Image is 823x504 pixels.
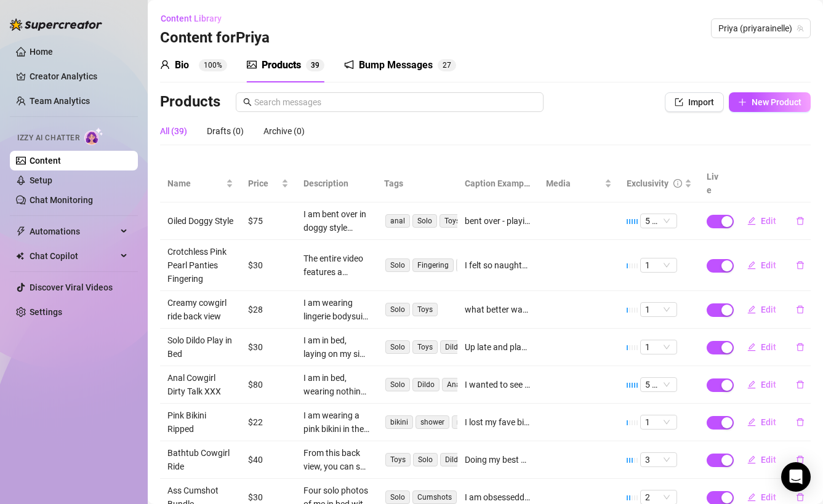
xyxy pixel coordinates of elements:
span: Edit [761,260,776,270]
span: thunderbolt [16,226,26,236]
sup: 27 [438,59,456,71]
div: I am wearing lingerie bodysuit, sitting in the cowgirl position with the camera behind me. I reac... [303,296,369,323]
span: Solo [412,214,437,228]
span: import [675,98,683,106]
button: delete [786,375,814,394]
span: Toys [440,214,465,228]
span: Priya (priyarainelle) [718,19,803,38]
div: Open Intercom Messenger [781,462,811,492]
th: Tags [377,165,457,202]
span: edit [747,418,756,426]
div: bent over - playing with a dildo cock in my tight little ass 🍑 😜 don't you wish that was your coc... [465,214,531,228]
span: Solo [385,258,410,272]
a: Content [30,156,61,166]
div: I am obsesseddddd with how perfect my ass looks when it's covered in cum 🍑✨ It may be one of the ... [465,490,531,504]
td: Oiled Doggy Style [160,202,241,240]
span: delete [796,343,805,351]
span: delete [796,217,805,225]
div: Bump Messages [359,58,433,73]
td: Bathtub Cowgirl Ride [160,441,241,479]
th: Live [699,165,730,202]
div: I lost my fave bikini in the unfortunate accident shown in this video and I'm devastated.... 🥺😭 c... [465,415,531,429]
td: $22 [241,404,296,441]
span: edit [747,380,756,389]
h3: Content for Priya [160,28,270,48]
td: $80 [241,366,296,404]
div: Drafts (0) [207,124,244,138]
a: Chat Monitoring [30,195,93,205]
td: $75 [241,202,296,240]
span: Solo [413,453,438,466]
div: Products [262,58,301,73]
div: Exclusivity [627,177,668,190]
div: I am in bed, laying on my side - completely naked with boobs, ass, and pussy in full view. I begi... [303,334,369,361]
input: Search messages [254,95,536,109]
button: delete [786,450,814,470]
span: Name [167,177,223,190]
span: edit [747,261,756,270]
span: Toys [412,340,438,354]
span: edit [747,455,756,464]
td: $28 [241,291,296,329]
span: edit [747,343,756,351]
span: 7 [447,61,451,70]
a: Home [30,47,53,57]
span: Izzy AI Chatter [17,132,79,144]
span: Anal [442,378,467,391]
button: Edit [737,412,786,432]
span: Dildo [440,453,467,466]
span: Solo [385,340,410,354]
span: Content Library [161,14,222,23]
div: I wanted to see if I could ride this dildo cock while it's stuffed in my tight little ass 🍑 I gue... [465,378,531,391]
span: 1 [645,303,672,316]
a: Team Analytics [30,96,90,106]
button: Edit [737,300,786,319]
span: team [797,25,804,32]
span: nude [452,415,478,429]
span: delete [796,380,805,389]
span: 2 [645,490,672,504]
span: Solo [385,378,410,391]
span: 1 [645,415,672,429]
td: Crotchless Pink Pearl Panties Fingering [160,240,241,291]
td: $30 [241,329,296,366]
span: 5 🔥 [645,214,672,228]
sup: 39 [306,59,324,71]
span: Fingering [412,258,454,272]
td: $40 [241,441,296,479]
span: delete [796,455,805,464]
span: shower [416,415,449,429]
td: Anal Cowgirl Dirty Talk XXX [160,366,241,404]
span: Solo [385,303,410,316]
a: Creator Analytics [30,66,128,86]
span: 3 [311,61,315,70]
span: user [160,60,170,70]
span: Dildo [440,340,467,354]
span: Edit [761,417,776,427]
span: Edit [761,342,776,352]
th: Media [539,165,619,202]
button: Edit [737,450,786,470]
span: Import [688,97,714,107]
div: what better way to start the day than with a little self care? 🥰😈 riding this dildo cock in cowgi... [465,303,531,316]
span: info-circle [673,179,682,188]
img: logo-BBDzfeDw.svg [10,18,102,31]
span: notification [344,60,354,70]
sup: 100% [199,59,227,71]
span: delete [796,261,805,270]
div: I am wearing a pink bikini in the shower and using the shower head to rinse my body, then using s... [303,409,369,436]
img: Chat Copilot [16,252,24,260]
span: 1 [645,258,672,272]
th: Name [160,165,241,202]
button: New Product [729,92,811,112]
div: Archive (0) [263,124,305,138]
span: Edit [761,492,776,502]
span: Price [248,177,279,190]
button: delete [786,255,814,275]
span: Edit [761,455,776,465]
span: Toys [412,303,438,316]
h3: Products [160,92,220,112]
div: All (39) [160,124,187,138]
th: Description [296,165,377,202]
button: delete [786,300,814,319]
